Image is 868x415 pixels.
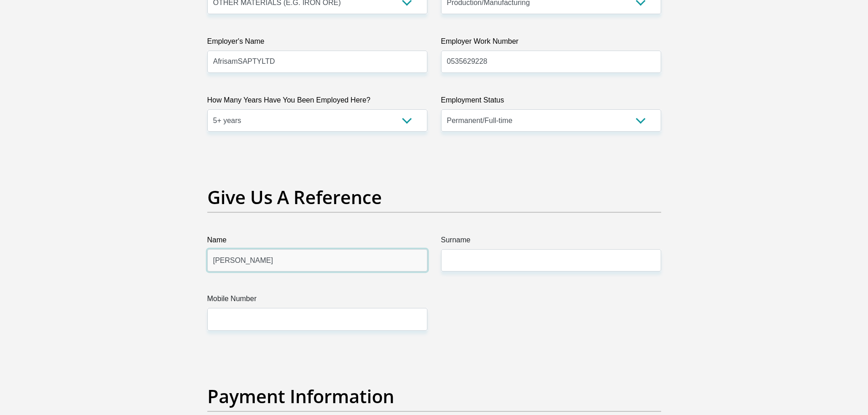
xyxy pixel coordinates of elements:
input: Mobile Number [207,308,427,330]
h2: Give Us A Reference [207,186,661,208]
label: Name [207,235,427,249]
h2: Payment Information [207,385,661,407]
input: Employer Work Number [441,51,661,73]
input: Name [207,249,427,272]
input: Employer's Name [207,51,427,73]
label: Employer Work Number [441,36,661,51]
label: Employment Status [441,95,661,109]
label: Mobile Number [207,293,427,308]
input: Surname [441,249,661,272]
label: Employer's Name [207,36,427,51]
label: How Many Years Have You Been Employed Here? [207,95,427,109]
label: Surname [441,235,661,249]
